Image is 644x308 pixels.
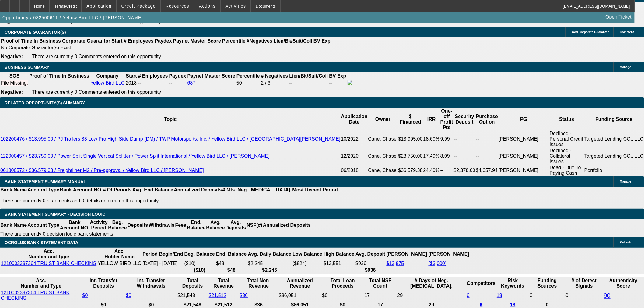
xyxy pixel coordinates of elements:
[5,179,86,184] span: BANK STATEMENT SUMMARY-MANUAL
[247,38,273,44] b: #Negatives
[124,38,154,44] b: # Employees
[225,219,247,231] th: Avg. Deposits
[187,73,235,79] b: Paynet Master Score
[530,290,565,301] td: 0
[1,38,61,44] th: Proof of Time In Business
[289,73,328,79] b: Lien/Bk/Suit/Coll
[148,219,175,231] th: Withdrawls
[292,187,338,193] th: Most Recent Period
[453,131,476,148] td: --
[584,148,644,165] td: Targeted Lending CO., LLC
[60,219,90,231] th: Bank Account NO.
[29,73,89,79] th: Proof of Time In Business
[248,248,292,260] th: Avg. Daily Balance
[549,131,584,148] td: Declined - Personal Credit Issues
[240,278,278,289] th: Total Non-Revenue
[368,131,398,148] td: Cane, Chase
[549,108,584,131] th: Status
[108,219,127,231] th: Beg. Balance
[0,198,338,204] p: There are currently 0 statements and 0 details entered on this opportunity
[467,278,496,289] th: Competitors
[584,165,644,176] td: Portfolio
[348,80,352,85] img: facebook-icon.png
[173,187,222,193] th: Annualized Deposits
[261,73,288,79] b: # Negatives
[127,219,149,231] th: Deposits
[530,278,565,289] th: Funding Sources
[620,180,631,183] span: Manage
[322,290,364,301] td: $0
[620,241,631,244] span: Refresh
[549,165,584,176] td: Dead - Due To Paying Cash
[206,219,225,231] th: Avg. Balance
[530,302,565,308] th: 0
[82,293,88,298] a: $0
[103,187,132,193] th: # Of Periods
[184,248,215,260] th: Beg. Balance
[604,278,643,289] th: Authenticity Score
[90,80,124,86] a: Yellow Bird LLC
[82,0,116,12] button: Application
[423,165,440,176] td: 24.40%
[169,80,187,86] td: --
[620,30,634,34] span: Comment
[480,302,483,307] a: 6
[584,131,644,148] td: Targeted Lending CO., LLC
[565,278,603,289] th: # of Detect Signals
[329,80,347,86] td: --
[142,248,183,260] th: Period Begin/End
[322,302,364,308] th: $0
[208,278,239,289] th: Total Revenue
[498,131,549,148] td: [PERSON_NAME]
[565,290,603,301] td: 0
[498,148,549,165] td: [PERSON_NAME]
[429,261,447,266] a: ($3,000)
[161,0,194,12] button: Resources
[32,89,161,95] span: There are currently 0 Comments entered on this opportunity
[620,65,631,69] span: Manage
[1,73,28,79] th: SOS
[476,165,498,176] td: $4,357.94
[177,278,208,289] th: Total Deposits
[440,148,453,165] td: 8.09
[222,38,245,44] b: Percentile
[364,302,396,308] th: 17
[510,302,516,307] a: 18
[341,108,368,131] th: Application Date
[467,293,470,298] a: 6
[386,248,428,260] th: [PERSON_NAME]
[236,80,260,86] div: 50
[0,153,270,159] a: 122000457 / $23,750.00 / Power Split Single Vertical Splitter / Power Split International / Yello...
[263,219,311,231] th: Annualized Deposits
[5,65,49,70] span: BUSINESS SUMMARY
[368,148,398,165] td: Cane, Chase
[355,261,385,267] td: $936
[476,148,498,165] td: --
[82,278,125,289] th: Int. Transfer Deposits
[274,38,312,44] b: Lien/Bk/Suit/Coll
[364,290,396,301] td: 17
[246,219,263,231] th: NSF(#)
[208,302,239,308] th: $21,512
[126,293,131,298] a: $0
[1,80,28,86] div: File Missing.
[111,38,122,44] b: Start
[572,30,609,34] span: Add Corporate Guarantor
[496,278,529,289] th: Risk Keywords
[5,30,66,35] span: CORPORATE GUARANTOR(S)
[498,108,549,131] th: PG
[126,73,137,79] b: Start
[292,248,323,260] th: Low Balance
[398,148,423,165] td: $23,750.00
[2,15,143,20] span: Opportunity / 082500611 / Yellow Bird LLC / [PERSON_NAME]
[476,131,498,148] td: --
[355,267,385,273] th: $936
[138,80,142,86] span: --
[398,165,423,176] td: $36,579.38
[397,278,466,289] th: # Days of Neg. [MEDICAL_DATA].
[173,38,221,44] b: Paynet Master Score
[440,108,453,131] th: One-off Profit Pts
[62,38,110,44] b: Corporate Guarantor
[584,108,644,131] th: Funding Source
[322,278,364,289] th: Total Loan Proceeds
